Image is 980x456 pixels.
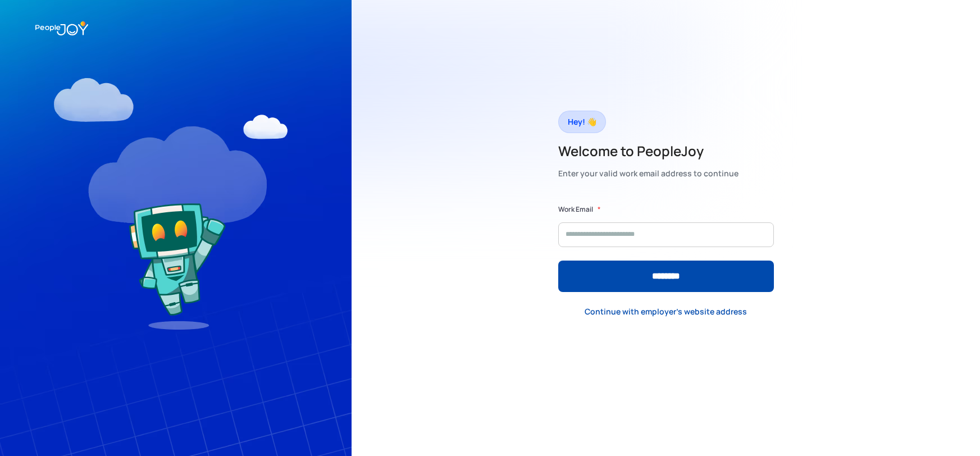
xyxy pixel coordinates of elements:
div: Hey! 👋 [568,114,596,130]
div: Continue with employer's website address [585,306,747,317]
a: Continue with employer's website address [576,300,756,323]
form: Form [558,204,774,292]
label: Work Email [558,204,593,215]
h2: Welcome to PeopleJoy [558,142,739,160]
div: Enter your valid work email address to continue [558,166,739,181]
